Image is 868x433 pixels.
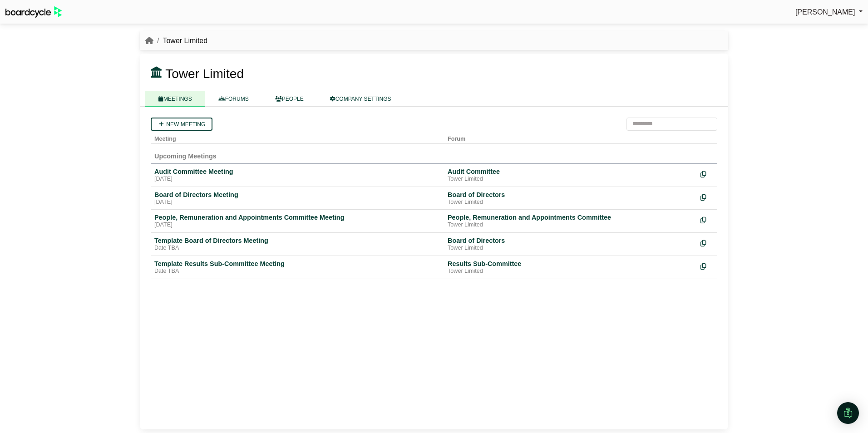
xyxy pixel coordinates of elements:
div: Tower Limited [448,268,693,275]
a: COMPANY SETTINGS [317,91,404,107]
div: [DATE] [154,176,440,183]
a: Board of Directors Tower Limited [448,191,693,206]
div: Make a copy [700,260,714,272]
div: People, Remuneration and Appointments Committee [448,213,693,221]
div: People, Remuneration and Appointments Committee Meeting [154,213,440,221]
a: Board of Directors Meeting [DATE] [154,191,440,206]
div: Audit Committee [448,167,693,176]
span: [PERSON_NAME] [795,8,855,16]
div: Make a copy [700,191,714,203]
div: Tower Limited [448,199,693,206]
a: PEOPLE [262,91,317,107]
div: Open Intercom Messenger [837,402,859,424]
a: [PERSON_NAME] [795,6,863,18]
div: Date TBA [154,268,440,275]
div: Board of Directors [448,236,693,245]
a: New meeting [151,118,212,131]
a: Audit Committee Tower Limited [448,167,693,183]
div: Template Board of Directors Meeting [154,236,440,245]
a: Template Board of Directors Meeting Date TBA [154,236,440,252]
div: Board of Directors [448,191,693,199]
div: Audit Committee Meeting [154,167,440,176]
div: Template Results Sub-Committee Meeting [154,260,440,268]
li: Tower Limited [153,35,207,47]
div: Tower Limited [448,245,693,252]
span: Upcoming Meetings [154,153,217,160]
div: [DATE] [154,199,440,206]
div: Tower Limited [448,221,693,229]
span: Tower Limited [165,67,244,81]
th: Forum [444,131,697,144]
a: Template Results Sub-Committee Meeting Date TBA [154,260,440,275]
a: FORUMS [205,91,262,107]
div: [DATE] [154,221,440,229]
div: Make a copy [700,236,714,249]
div: Make a copy [700,213,714,226]
a: Audit Committee Meeting [DATE] [154,167,440,183]
a: Board of Directors Tower Limited [448,236,693,252]
div: Date TBA [154,245,440,252]
a: MEETINGS [145,91,205,107]
a: People, Remuneration and Appointments Committee Tower Limited [448,213,693,229]
div: Board of Directors Meeting [154,191,440,199]
a: People, Remuneration and Appointments Committee Meeting [DATE] [154,213,440,229]
img: BoardcycleBlackGreen-aaafeed430059cb809a45853b8cf6d952af9d84e6e89e1f1685b34bfd5cb7d64.svg [5,6,62,18]
nav: breadcrumb [145,35,207,47]
div: Make a copy [700,167,714,180]
div: Tower Limited [448,176,693,183]
div: Results Sub-Committee [448,260,693,268]
a: Results Sub-Committee Tower Limited [448,260,693,275]
th: Meeting [151,131,444,144]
